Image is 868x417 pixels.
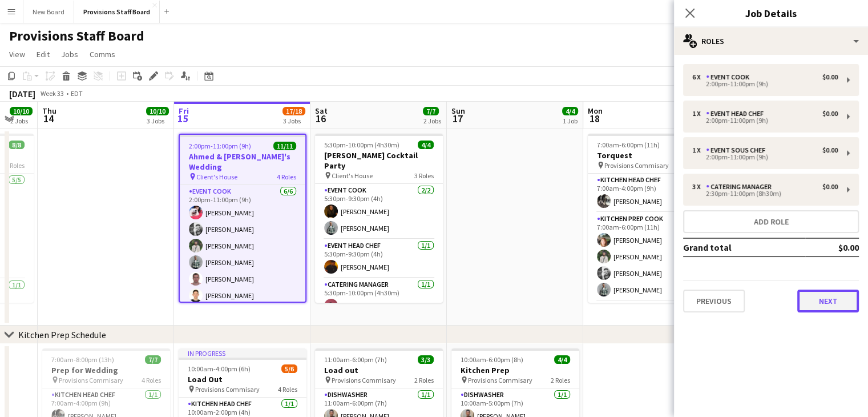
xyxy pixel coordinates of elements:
span: Client's House [332,171,373,180]
h3: Load out [315,365,443,375]
div: 2:30pm-11:00pm (8h30m) [692,191,838,197]
span: 2 Roles [551,376,570,384]
a: Comms [85,47,120,62]
button: Add role [683,210,859,233]
div: Event Sous Chef [706,146,770,154]
span: Jobs [61,49,78,59]
h3: [PERSON_NAME] Cocktail Party [315,150,443,171]
div: 1 x [692,146,706,154]
div: 3 Jobs [147,117,168,125]
div: $0.00 [822,146,838,154]
span: 4/4 [562,107,578,115]
span: Client's House [196,173,237,181]
div: 6 x [692,73,706,81]
app-job-card: 7:00am-6:00pm (11h)7/7Torquest Provisions Commisary4 RolesKitchen Head Chef1/17:00am-4:00pm (9h)[... [588,134,716,303]
span: 14 [41,112,56,125]
span: 7/7 [145,355,161,364]
div: Event Cook [706,73,754,81]
h3: Ahmed & [PERSON_NAME]'s Wedding [180,151,305,172]
button: Provisions Staff Board [74,1,160,23]
h3: Torquest [588,150,716,161]
button: Previous [683,290,745,312]
span: 10:00am-6:00pm (8h) [461,355,523,364]
span: Edit [37,49,50,59]
span: Provisions Commisary [332,376,396,384]
span: 4 Roles [5,161,25,170]
button: New Board [23,1,74,23]
span: Comms [90,49,115,59]
td: Grand total [683,238,805,256]
div: Kitchen Prep Schedule [18,329,106,340]
span: 4 Roles [142,376,161,384]
span: 16 [313,112,328,125]
span: Provisions Commisary [604,161,669,170]
span: Mon [588,106,603,116]
span: 7:00am-6:00pm (11h) [597,141,660,149]
div: In progress [179,348,306,358]
span: Sat [315,106,328,116]
span: Provisions Commisary [468,376,532,384]
div: [DATE] [9,88,35,99]
span: 4 Roles [277,173,296,181]
div: EDT [71,89,83,98]
span: 4/4 [418,141,434,149]
span: 3 Roles [414,171,434,180]
span: 7/7 [423,107,439,115]
span: 3/3 [418,355,434,364]
span: Provisions Commisary [195,385,260,394]
span: 11/11 [273,142,296,150]
app-card-role: Event Head Chef1/15:30pm-9:30pm (4h)[PERSON_NAME] [315,239,443,278]
app-card-role: Event Cook6/62:00pm-11:00pm (9h)[PERSON_NAME][PERSON_NAME][PERSON_NAME][PERSON_NAME][PERSON_NAME]... [180,185,305,307]
div: Event Head Chef [706,110,768,118]
h3: Kitchen Prep [451,365,579,375]
span: Week 33 [38,89,66,98]
h1: Provisions Staff Board [9,27,144,45]
span: Thu [42,106,56,116]
div: 3 Jobs [283,117,305,125]
app-card-role: Catering Manager1/15:30pm-10:00pm (4h30m)[PERSON_NAME] [315,278,443,317]
span: 5/6 [281,364,297,373]
app-card-role: Event Cook2/25:30pm-9:30pm (4h)[PERSON_NAME][PERSON_NAME] [315,184,443,239]
span: View [9,49,25,59]
span: Sun [451,106,465,116]
a: Jobs [56,47,83,62]
div: 2:00pm-11:00pm (9h)11/11Ahmed & [PERSON_NAME]'s Wedding Client's House4 RolesEvent Cook6/62:00pm-... [179,134,306,303]
span: 17 [450,112,465,125]
button: Next [797,290,859,312]
span: 8/8 [9,141,25,149]
h3: Job Details [674,6,868,21]
div: Catering Manager [706,183,776,191]
span: 2:00pm-11:00pm (9h) [189,142,251,150]
span: 10:00am-4:00pm (6h) [188,364,251,373]
span: 4/4 [554,355,570,364]
app-card-role: Kitchen Head Chef1/17:00am-4:00pm (9h)[PERSON_NAME] [588,174,716,212]
span: Fri [179,106,189,116]
span: 10/10 [146,107,169,115]
h3: Load Out [179,374,306,384]
span: 4 Roles [278,385,297,394]
div: 2 Jobs [10,117,32,125]
span: 15 [177,112,189,125]
div: 2:00pm-11:00pm (9h) [692,118,838,123]
div: 2 Jobs [423,117,441,125]
td: $0.00 [805,238,859,256]
div: 2:00pm-11:00pm (9h) [692,81,838,87]
app-job-card: 5:30pm-10:00pm (4h30m)4/4[PERSON_NAME] Cocktail Party Client's House3 RolesEvent Cook2/25:30pm-9:... [315,134,443,303]
span: 10/10 [10,107,33,115]
div: Roles [674,27,868,55]
app-card-role: Kitchen Prep Cook4/47:00am-6:00pm (11h)[PERSON_NAME][PERSON_NAME][PERSON_NAME][PERSON_NAME] [588,212,716,301]
span: 7:00am-8:00pm (13h) [51,355,114,364]
span: 2 Roles [414,376,434,384]
div: 1 Job [563,117,578,125]
span: 11:00am-6:00pm (7h) [324,355,387,364]
h3: Prep for Wedding [42,365,170,375]
span: 18 [586,112,603,125]
a: View [5,47,30,62]
div: $0.00 [822,110,838,118]
span: 5:30pm-10:00pm (4h30m) [324,141,399,149]
div: 1 x [692,110,706,118]
div: 3 x [692,183,706,191]
span: Provisions Commisary [59,376,123,384]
